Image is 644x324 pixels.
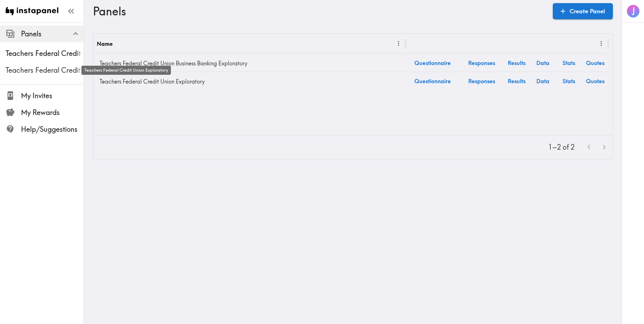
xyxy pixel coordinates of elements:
[530,54,556,72] a: Data
[504,54,530,72] a: Results
[97,56,402,70] a: Teachers Federal Credit Union Business Banking Exploratory
[97,40,113,47] div: Name
[93,5,547,18] h3: Panels
[582,54,608,72] a: Quotes
[548,142,574,152] p: 1–2 of 2
[21,29,84,39] span: Panels
[460,54,504,72] a: Responses
[21,91,84,101] span: My Invites
[582,72,608,90] a: Quotes
[632,5,635,17] span: J
[556,72,582,90] a: Stats
[21,108,84,117] span: My Rewards
[460,72,504,90] a: Responses
[553,3,613,19] a: Create Panel
[113,38,124,49] button: Sort
[406,72,460,90] a: Questionnaire
[6,49,84,58] span: Teachers Federal Credit Union Business Banking Exploratory
[393,38,404,49] button: Menu
[410,38,421,49] button: Sort
[21,124,84,134] span: Help/Suggestions
[556,54,582,72] a: Stats
[81,66,171,75] div: Teachers Federal Credit Union Exploratory
[530,72,556,90] a: Data
[504,72,530,90] a: Results
[97,74,402,88] a: Teachers Federal Credit Union Exploratory
[406,54,460,72] a: Questionnaire
[596,38,607,49] button: Menu
[6,65,84,75] span: Teachers Federal Credit Union Exploratory
[626,4,640,18] button: J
